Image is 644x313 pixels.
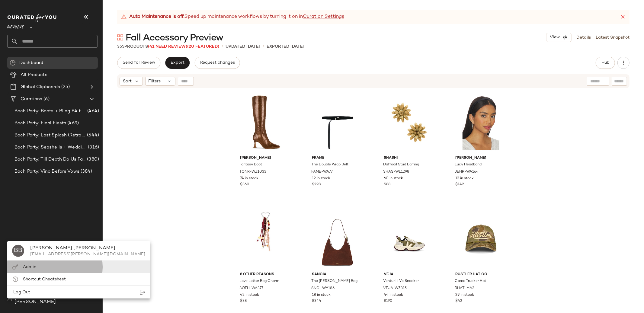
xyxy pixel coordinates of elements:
span: 42 in stock [240,292,259,298]
img: svg%3e [10,60,16,66]
span: All Products [21,72,47,78]
span: Sort [123,78,132,85]
span: Revolve [7,21,24,31]
span: The Double Wrap Belt [311,162,348,168]
span: Filters [149,78,161,85]
span: 12 in stock [312,176,330,181]
img: SHAS-WL1298_V1.jpg [379,92,440,153]
span: Bach Party: Seashells + Wedding Bells [14,144,87,151]
span: (464) [86,108,99,115]
span: $190 [384,299,392,304]
span: Shortcut Cheatsheet [23,277,66,282]
button: View [546,33,572,42]
span: The [PERSON_NAME] Bag [311,279,357,284]
img: JEHR-WA164_V1.jpg [450,92,511,153]
span: SHASHI [384,155,435,161]
span: (469) [66,120,79,127]
div: [EMAIL_ADDRESS][PERSON_NAME][DOMAIN_NAME] [30,252,145,257]
span: 8 Other Reasons [240,272,291,277]
span: Log Out [12,290,30,295]
span: Rustler Hat Co. [455,272,506,277]
span: • [222,43,223,50]
span: Lucy Headband [455,162,482,168]
span: • [263,43,264,50]
span: Request changes [200,60,235,65]
span: BB [14,246,23,256]
span: $42 [455,299,462,304]
div: [PERSON_NAME] [PERSON_NAME] [30,245,145,252]
span: (41 Need Review) [148,44,187,49]
span: 44 in stock [384,292,403,298]
span: FRAME [312,155,363,161]
span: 60 in stock [384,176,403,181]
img: RHAT-MA3_V1.jpg [450,209,511,270]
span: Bach Party: Vino Before Vows [14,168,79,175]
span: $88 [384,182,390,187]
span: $142 [455,182,464,187]
span: Bach Party: Final Fiesta [14,120,66,127]
img: VEJA-WZ315_V1.jpg [379,209,440,270]
span: Hub [601,60,610,65]
span: Global Clipboards [21,84,60,91]
span: Export [170,60,184,65]
span: (20 Featured) [187,44,219,49]
span: Bach Party: Last Splash (Retro [GEOGRAPHIC_DATA]) [14,132,86,139]
span: $360 [240,182,250,187]
span: (6) [42,96,49,103]
span: Veja [384,272,435,277]
span: (25) [60,84,70,91]
img: SNCI-WY186_V1.jpg [307,209,368,270]
div: Products [117,43,219,50]
p: Exported [DATE] [267,43,304,50]
span: 18 in stock [312,292,331,298]
span: SNCI-WY186 [311,286,335,291]
span: RHAT-MA3 [455,286,474,291]
img: svg%3e [12,264,18,270]
span: Fantasy Boot [240,162,262,168]
span: (544) [86,132,99,139]
span: $38 [240,299,247,304]
span: Love Letter Bag Charm [240,279,280,284]
span: Venturi Ii Vc Sneaker [383,279,419,284]
button: Export [165,57,190,69]
span: Send for Review [122,60,155,65]
span: Curations [21,96,42,103]
img: TONR-WZ1033_V1.jpg [235,92,296,153]
span: TONR-WZ1033 [240,169,267,175]
span: 74 in stock [240,176,259,181]
button: Hub [596,57,615,69]
span: View [549,35,560,40]
span: 29 in stock [455,292,474,298]
span: Daffodil Stud Earring [383,162,419,168]
img: 8OTH-WA377_V1.jpg [235,209,296,270]
span: (316) [87,144,99,151]
span: 13 in stock [455,176,474,181]
a: Details [576,34,591,41]
span: Bach Party: Boots + Bling B4 the Ring [14,108,86,115]
span: 355 [117,44,124,49]
span: Bach Party: Till Death Do Us Party [14,156,86,163]
span: $344 [312,299,321,304]
span: Dashboard [19,59,43,66]
span: [PERSON_NAME] [455,155,506,161]
span: Fall Accessory Preview [126,32,223,44]
div: Speed up maintenance workflows by turning it on in [121,13,344,21]
span: FAME-WA77 [311,169,333,175]
a: Latest Snapshot [596,34,630,41]
span: VEJA-WZ315 [383,286,407,291]
a: Curation Settings [303,13,344,21]
img: FAME-WA77_V1.jpg [307,92,368,153]
strong: Auto Maintenance is off. [129,13,184,21]
span: (380) [86,156,99,163]
span: JEHR-WA164 [455,169,479,175]
span: [PERSON_NAME] [240,155,291,161]
span: 8OTH-WA377 [240,286,264,291]
img: svg%3e [117,34,123,40]
img: cfy_white_logo.C9jOOHJF.svg [7,14,59,22]
span: $298 [312,182,321,187]
p: updated [DATE] [226,43,260,50]
button: Send for Review [117,57,160,69]
span: Admin [23,265,36,269]
span: Camo Trucker Hat [455,279,486,284]
span: SHAS-WL1298 [383,169,409,175]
